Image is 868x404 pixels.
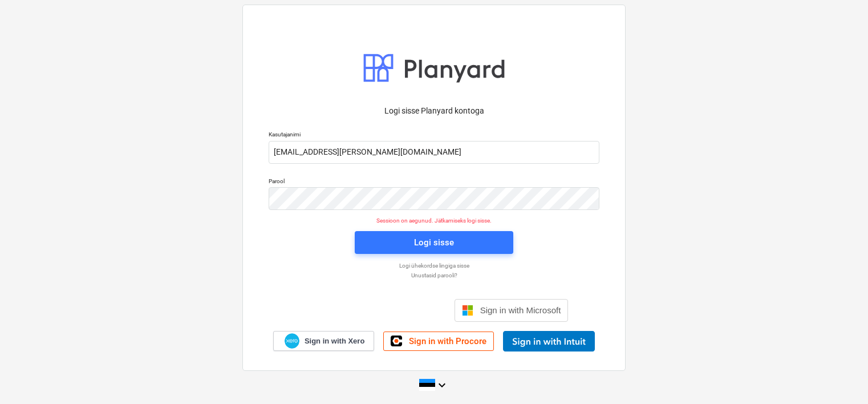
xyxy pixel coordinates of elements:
span: Sign in with Procore [409,336,486,346]
button: Logi sisse [355,231,513,254]
a: Sign in with Procore [383,332,494,351]
a: Sign in with Xero [273,331,375,351]
a: Unustasid parooli? [263,272,605,279]
iframe: Sisselogimine Google'i nupu abil [294,298,451,323]
a: Logi ühekordse lingiga sisse [263,262,605,269]
span: Sign in with Microsoft [480,305,561,315]
div: Logi sisse [414,235,454,250]
span: Sign in with Xero [305,336,364,346]
i: keyboard_arrow_down [435,378,449,392]
img: Xero logo [285,333,299,349]
p: Sessioon on aegunud. Jätkamiseks logi sisse. [262,217,606,224]
p: Parool [269,177,599,187]
img: Microsoft logo [462,305,473,316]
input: Kasutajanimi [269,141,599,164]
p: Logi sisse Planyard kontoga [269,105,599,117]
p: Kasutajanimi [269,131,599,140]
iframe: Chat Widget [811,349,868,404]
